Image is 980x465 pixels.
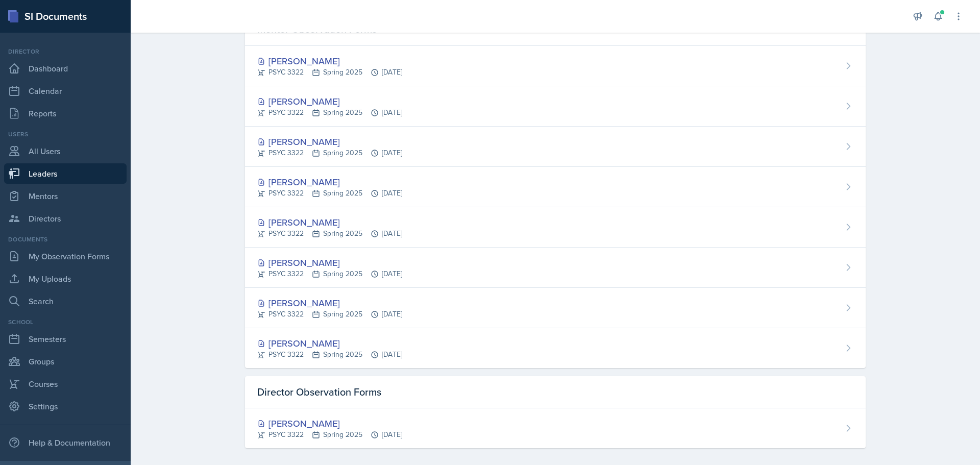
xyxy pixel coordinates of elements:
[257,228,402,239] div: PSYC 3322 Spring 2025 [DATE]
[4,291,127,311] a: Search
[257,175,402,189] div: [PERSON_NAME]
[4,130,127,139] div: Users
[4,141,127,161] a: All Users
[257,135,402,149] div: [PERSON_NAME]
[257,107,402,118] div: PSYC 3322 Spring 2025 [DATE]
[257,54,402,68] div: [PERSON_NAME]
[4,351,127,372] a: Groups
[257,296,402,310] div: [PERSON_NAME]
[257,309,402,320] div: PSYC 3322 Spring 2025 [DATE]
[257,67,402,78] div: PSYC 3322 Spring 2025 [DATE]
[257,417,402,430] div: [PERSON_NAME]
[257,268,402,279] div: PSYC 3322 Spring 2025 [DATE]
[245,46,866,86] a: [PERSON_NAME] PSYC 3322Spring 2025[DATE]
[245,248,866,288] a: [PERSON_NAME] PSYC 3322Spring 2025[DATE]
[245,376,866,408] div: Director Observation Forms
[4,47,127,56] div: Director
[245,127,866,167] a: [PERSON_NAME] PSYC 3322Spring 2025[DATE]
[4,81,127,101] a: Calendar
[257,188,402,199] div: PSYC 3322 Spring 2025 [DATE]
[257,94,402,108] div: [PERSON_NAME]
[257,349,402,360] div: PSYC 3322 Spring 2025 [DATE]
[4,103,127,124] a: Reports
[257,256,402,270] div: [PERSON_NAME]
[257,215,402,229] div: [PERSON_NAME]
[245,167,866,207] a: [PERSON_NAME] PSYC 3322Spring 2025[DATE]
[257,148,402,158] div: PSYC 3322 Spring 2025 [DATE]
[245,86,866,127] a: [PERSON_NAME] PSYC 3322Spring 2025[DATE]
[245,207,866,248] a: [PERSON_NAME] PSYC 3322Spring 2025[DATE]
[4,317,127,327] div: School
[4,374,127,394] a: Courses
[257,336,402,350] div: [PERSON_NAME]
[4,186,127,206] a: Mentors
[4,329,127,349] a: Semesters
[257,429,402,440] div: PSYC 3322 Spring 2025 [DATE]
[4,208,127,229] a: Directors
[245,288,866,328] a: [PERSON_NAME] PSYC 3322Spring 2025[DATE]
[4,396,127,417] a: Settings
[4,268,127,289] a: My Uploads
[4,163,127,184] a: Leaders
[245,408,866,448] a: [PERSON_NAME] PSYC 3322Spring 2025[DATE]
[4,235,127,244] div: Documents
[4,432,127,453] div: Help & Documentation
[245,328,866,368] a: [PERSON_NAME] PSYC 3322Spring 2025[DATE]
[4,246,127,266] a: My Observation Forms
[4,58,127,79] a: Dashboard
